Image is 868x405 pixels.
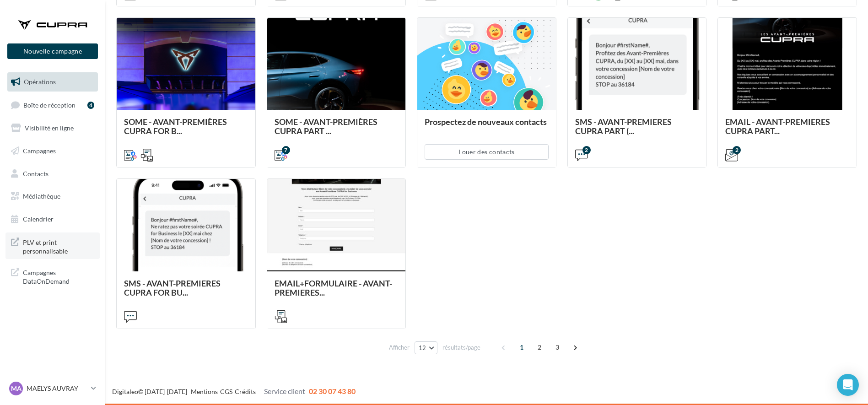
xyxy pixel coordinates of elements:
div: 2 [733,146,741,154]
span: Campagnes [23,147,56,155]
span: EMAIL+FORMULAIRE - AVANT-PREMIERES... [275,278,392,297]
span: SOME - AVANT-PREMIÈRES CUPRA PART ... [275,117,377,136]
button: Louer des contacts [425,144,549,160]
a: Visibilité en ligne [5,119,100,138]
div: Open Intercom Messenger [837,374,859,396]
a: Boîte de réception4 [5,95,100,115]
span: Boîte de réception [23,101,75,108]
a: Crédits [235,388,256,395]
span: SMS - AVANT-PREMIERES CUPRA FOR BU... [124,278,221,297]
span: résultats/page [442,343,480,352]
div: 4 [87,102,94,109]
span: 12 [419,344,426,351]
a: Opérations [5,72,100,92]
button: 12 [415,341,438,354]
a: Campagnes DataOnDemand [5,263,100,290]
span: 3 [550,340,565,355]
span: SMS - AVANT-PREMIERES CUPRA PART (... [575,117,672,136]
span: 1 [514,340,529,355]
a: Contacts [5,164,100,184]
span: Opérations [24,78,56,86]
p: MAELYS AUVRAY [27,384,87,393]
div: 7 [282,146,290,154]
div: 2 [582,146,591,154]
span: Campagnes DataOnDemand [23,266,94,286]
span: SOME - AVANT-PREMIÈRES CUPRA FOR B... [124,117,227,136]
span: Contacts [23,169,49,177]
span: 2 [532,340,547,355]
span: Calendrier [23,215,54,223]
a: Calendrier [5,210,100,229]
span: MA [11,384,22,393]
span: 02 30 07 43 80 [309,387,356,395]
a: PLV et print personnalisable [5,232,100,259]
span: Service client [264,387,305,395]
button: Nouvelle campagne [7,43,98,59]
a: CGS [220,388,232,395]
a: Digitaleo [112,388,138,395]
span: Médiathèque [23,192,60,200]
span: PLV et print personnalisable [23,236,94,256]
a: MA MAELYS AUVRAY [7,380,98,397]
span: Visibilité en ligne [25,124,74,132]
span: EMAIL - AVANT-PREMIERES CUPRA PART... [725,117,830,136]
span: © [DATE]-[DATE] - - - [112,388,356,395]
a: Campagnes [5,141,100,161]
a: Médiathèque [5,187,100,206]
span: Prospectez de nouveaux contacts [425,117,547,127]
span: Afficher [389,343,410,352]
a: Mentions [191,388,218,395]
